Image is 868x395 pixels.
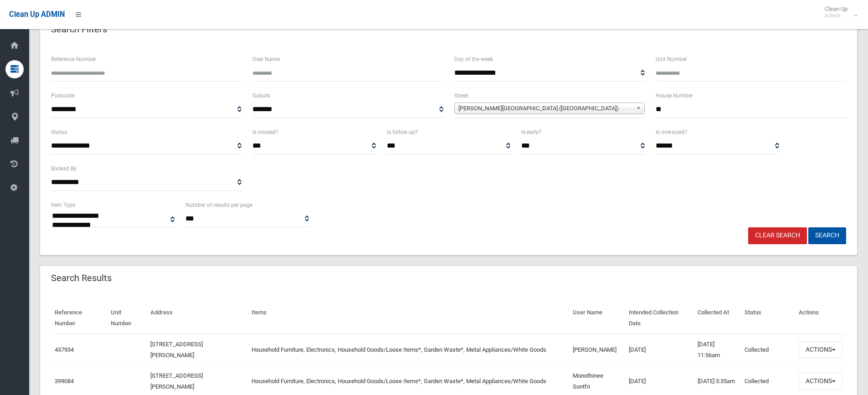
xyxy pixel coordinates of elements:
[656,91,693,101] label: House Number
[458,103,632,114] span: [PERSON_NAME][GEOGRAPHIC_DATA] ([GEOGRAPHIC_DATA])
[625,303,693,334] th: Intended Collection Date
[454,54,493,64] label: Day of the week
[799,341,842,358] button: Actions
[825,12,847,19] small: Admin
[625,334,693,366] td: [DATE]
[9,10,65,19] span: Clean Up ADMIN
[51,164,77,174] label: Booked By
[51,200,75,210] label: Item Type
[51,54,96,64] label: Reference Number
[55,378,74,385] a: 399084
[569,334,625,366] td: [PERSON_NAME]
[150,341,203,359] a: [STREET_ADDRESS][PERSON_NAME]
[387,127,418,137] label: Is follow up?
[185,200,252,210] label: Number of results per page
[741,334,795,366] td: Collected
[748,227,807,244] a: Clear Search
[694,334,741,366] td: [DATE] 11:56am
[248,303,569,334] th: Items
[799,373,842,390] button: Actions
[656,127,687,137] label: Is oversized?
[694,303,741,334] th: Collected At
[795,303,846,334] th: Actions
[569,303,625,334] th: User Name
[55,346,74,353] a: 457934
[741,303,795,334] th: Status
[150,372,203,390] a: [STREET_ADDRESS][PERSON_NAME]
[40,21,118,38] header: Search Filters
[51,303,107,334] th: Reference Number
[51,127,67,137] label: Status
[252,127,278,137] label: Is missed?
[40,269,123,287] header: Search Results
[820,5,857,19] span: Clean Up
[252,91,270,101] label: Suburb
[808,227,846,244] button: Search
[252,54,280,64] label: User Name
[521,127,541,137] label: Is early?
[51,91,74,101] label: Postcode
[248,334,569,366] td: Household Furniture, Electronics, Household Goods/Loose Items*, Garden Waste*, Metal Appliances/W...
[656,54,687,64] label: Unit Number
[454,91,468,101] label: Street
[147,303,248,334] th: Address
[107,303,147,334] th: Unit Number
